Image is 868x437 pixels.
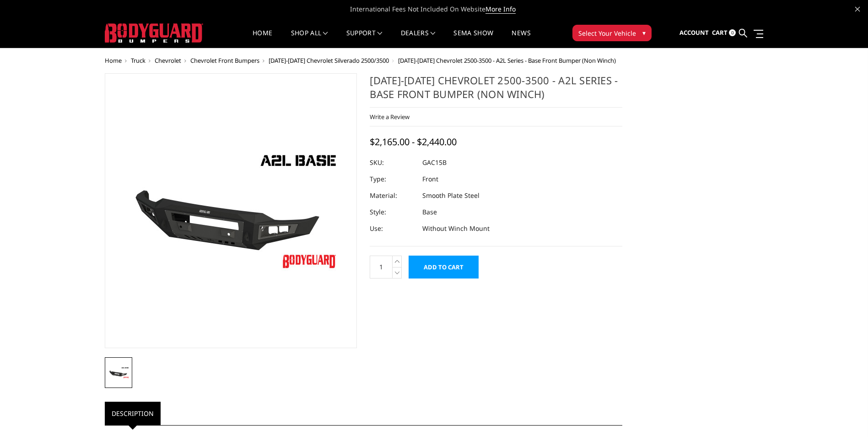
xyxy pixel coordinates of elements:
dd: Base [422,204,437,220]
a: shop all [291,30,328,48]
a: Dealers [401,30,436,48]
span: Select Your Vehicle [578,28,636,38]
a: Home [105,56,122,65]
span: Account [679,28,709,37]
a: 2015-2019 Chevrolet 2500-3500 - A2L Series - Base Front Bumper (Non Winch) [105,73,357,348]
input: Add to Cart [409,256,479,279]
span: ▾ [642,28,646,38]
dd: Smooth Plate Steel [422,187,480,204]
a: SEMA Show [453,30,493,48]
dt: SKU: [370,154,415,171]
a: News [512,30,530,48]
a: Write a Review [370,113,410,121]
span: 0 [729,29,736,36]
dd: GAC15B [422,154,447,171]
dt: Type: [370,171,415,187]
span: [DATE]-[DATE] Chevrolet 2500-3500 - A2L Series - Base Front Bumper (Non Winch) [398,56,616,65]
a: Support [346,30,383,48]
dt: Material: [370,187,415,204]
button: Select Your Vehicle [572,25,652,41]
img: BODYGUARD BUMPERS [105,23,203,43]
span: Cart [712,28,728,37]
h1: [DATE]-[DATE] Chevrolet 2500-3500 - A2L Series - Base Front Bumper (Non Winch) [370,73,622,108]
span: $2,165.00 - $2,440.00 [370,136,457,148]
dd: Without Winch Mount [422,220,490,237]
img: 2015-2019 Chevrolet 2500-3500 - A2L Series - Base Front Bumper (Non Winch) [108,366,129,379]
a: Cart 0 [712,21,736,45]
dt: Use: [370,220,415,237]
dd: Front [422,171,438,187]
a: Description [105,402,161,425]
a: Chevrolet Front Bumpers [190,56,259,65]
a: Home [253,30,272,48]
a: Account [679,21,709,45]
a: Chevrolet [155,56,181,65]
a: More Info [485,5,516,14]
a: [DATE]-[DATE] Chevrolet Silverado 2500/3500 [269,56,389,65]
dt: Style: [370,204,415,220]
a: Truck [131,56,146,65]
img: 2015-2019 Chevrolet 2500-3500 - A2L Series - Base Front Bumper (Non Winch) [116,147,345,275]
